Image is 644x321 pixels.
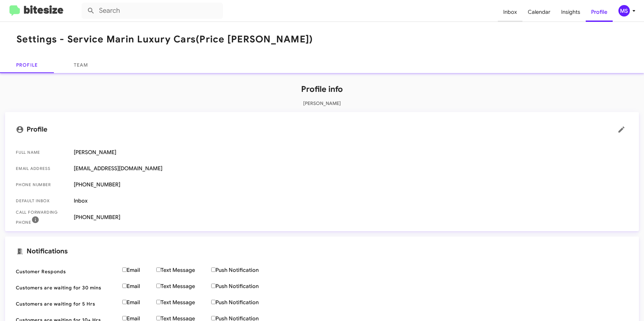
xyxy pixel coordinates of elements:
[211,284,216,288] input: Push Notification
[211,299,275,306] label: Push Notification
[156,316,161,320] input: Text Message
[522,2,556,22] a: Calendar
[122,316,127,320] input: Email
[211,283,275,290] label: Push Notification
[122,299,156,306] label: Email
[16,198,68,204] span: Default Inbox
[16,209,68,226] span: Call Forwarding Phone
[122,283,156,290] label: Email
[74,214,628,221] span: [PHONE_NUMBER]
[211,267,216,272] input: Push Notification
[211,267,275,274] label: Push Notification
[211,316,216,320] input: Push Notification
[16,268,117,275] span: Customer Responds
[16,123,628,136] mat-card-title: Profile
[74,149,628,156] span: [PERSON_NAME]
[122,300,127,304] input: Email
[82,3,223,19] input: Search
[156,267,211,274] label: Text Message
[122,284,127,288] input: Email
[5,100,639,107] p: [PERSON_NAME]
[618,5,630,16] div: MS
[54,57,108,73] a: Team
[211,300,216,304] input: Push Notification
[16,181,68,188] span: Phone number
[16,300,117,307] span: Customers are waiting for 5 Hrs
[156,267,161,272] input: Text Message
[156,283,211,290] label: Text Message
[613,5,637,16] button: MS
[16,165,68,172] span: Email Address
[74,198,628,204] span: Inbox
[74,165,628,172] span: [EMAIL_ADDRESS][DOMAIN_NAME]
[17,34,313,45] h1: Settings - Service Marin Luxury Cars
[122,267,156,274] label: Email
[586,2,613,22] a: Profile
[556,2,586,22] a: Insights
[156,300,161,304] input: Text Message
[16,284,117,291] span: Customers are waiting for 30 mins
[74,181,628,188] span: [PHONE_NUMBER]
[196,33,313,45] span: (Price [PERSON_NAME])
[16,247,628,255] mat-card-title: Notifications
[156,284,161,288] input: Text Message
[16,149,68,156] span: Full Name
[156,299,211,306] label: Text Message
[122,267,127,272] input: Email
[498,2,522,22] a: Inbox
[5,84,639,95] h1: Profile info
